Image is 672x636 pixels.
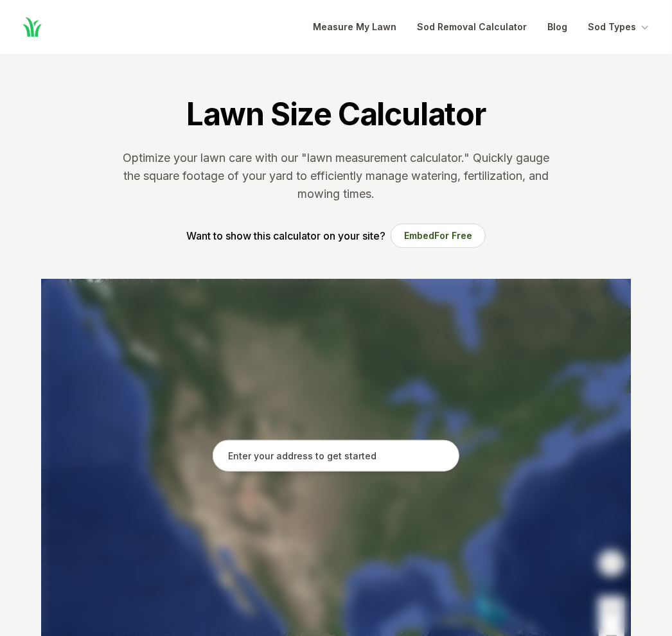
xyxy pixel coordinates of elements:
span: For Free [434,230,472,241]
input: Enter your address to get started [213,440,459,472]
h1: Lawn Size Calculator [186,95,486,134]
p: Optimize your lawn care with our "lawn measurement calculator." Quickly gauge the square footage ... [120,149,552,203]
button: Sod Types [588,19,651,35]
p: Want to show this calculator on your site? [186,228,385,243]
a: Sod Removal Calculator [417,19,527,35]
a: Blog [547,19,567,35]
button: EmbedFor Free [391,224,486,248]
a: Measure My Lawn [313,19,396,35]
